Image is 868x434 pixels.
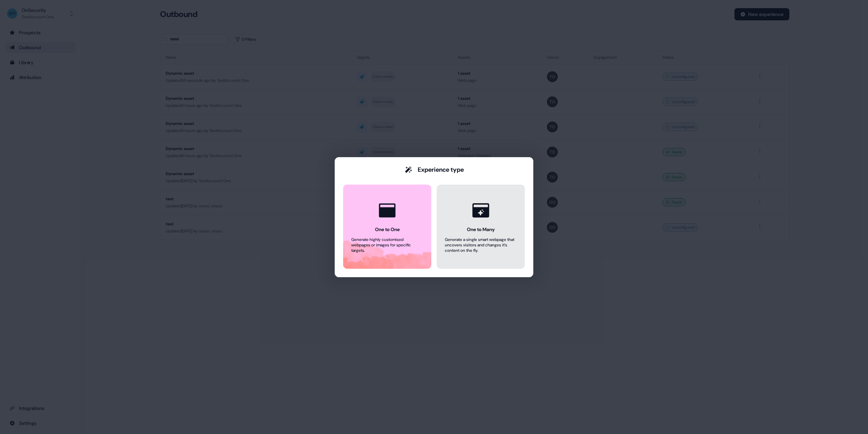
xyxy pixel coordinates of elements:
div: One to One [375,226,400,233]
div: One to Many [467,226,495,233]
div: Experience type [418,166,464,174]
div: Generate highly customised webpages or images for specific targets. [351,237,423,253]
div: Generate a single smart webpage that uncovers visitors and changes it’s content on the fly. [445,237,517,253]
button: One to ManyGenerate a single smart webpage that uncovers visitors and changes it’s content on the... [437,185,525,269]
button: One to OneGenerate highly customised webpages or images for specific targets. [343,185,431,269]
